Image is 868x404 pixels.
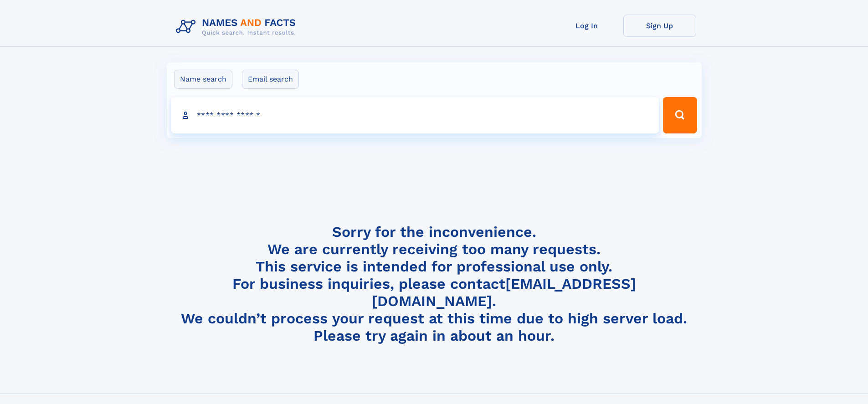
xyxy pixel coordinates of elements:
[372,275,636,310] a: [EMAIL_ADDRESS][DOMAIN_NAME]
[172,223,696,345] h4: Sorry for the inconvenience. We are currently receiving too many requests. This service is intend...
[242,70,299,89] label: Email search
[663,97,697,133] button: Search Button
[171,97,659,133] input: search input
[550,15,623,37] a: Log In
[623,15,696,37] a: Sign Up
[172,15,303,39] img: Logo Names and Facts
[174,70,232,89] label: Name search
